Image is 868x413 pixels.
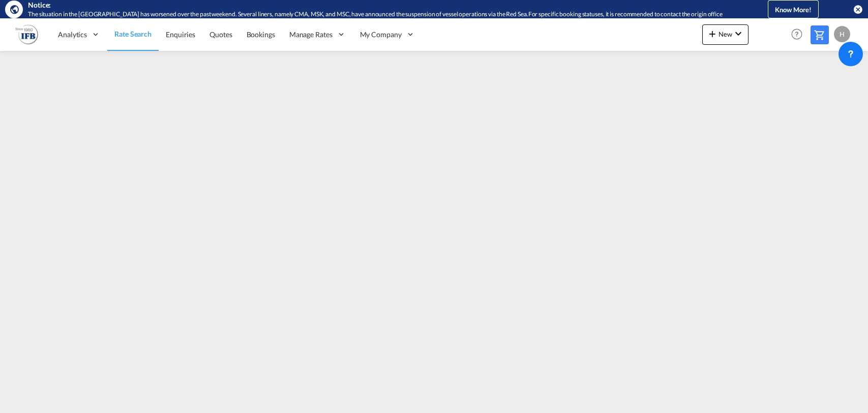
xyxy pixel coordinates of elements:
a: Enquiries [159,18,202,51]
a: Bookings [240,18,282,51]
div: My Company [353,18,422,51]
button: icon-close-circle [853,4,863,14]
span: Enquiries [166,30,195,39]
img: b628ab10256c11eeb52753acbc15d091.png [15,23,38,46]
md-icon: icon-earth [9,4,19,14]
button: icon-plus 400-fgNewicon-chevron-down [702,24,749,45]
span: Bookings [247,30,275,39]
md-icon: icon-plus 400-fg [706,27,719,40]
span: Rate Search [114,30,152,38]
span: Know More! [775,6,812,14]
md-icon: icon-chevron-down [732,27,744,40]
span: New [706,30,744,38]
span: My Company [360,30,402,40]
span: Help [788,25,805,43]
div: Help [788,25,811,44]
a: Quotes [202,18,239,51]
a: Rate Search [107,18,159,51]
span: Quotes [209,30,232,39]
div: H [834,26,850,42]
div: Analytics [51,18,107,51]
div: The situation in the Red Sea has worsened over the past weekend. Several liners, namely CMA, MSK,... [28,10,734,19]
span: Analytics [58,30,87,40]
span: Manage Rates [289,30,333,40]
div: Manage Rates [282,18,353,51]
